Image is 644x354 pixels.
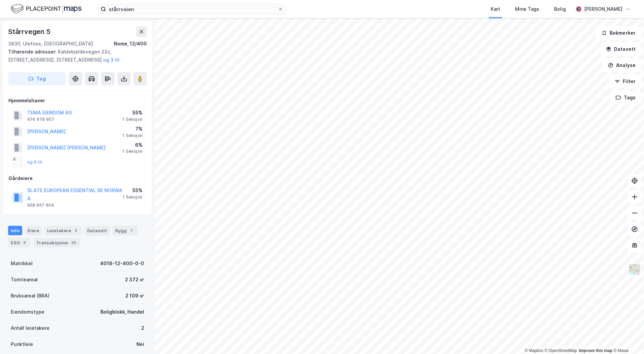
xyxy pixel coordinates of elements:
[128,227,135,234] div: 1
[11,292,50,300] div: Bruksareal (BRA)
[72,227,79,234] div: 2
[8,40,93,48] div: 3830, Ulefoss, [GEOGRAPHIC_DATA]
[11,324,50,332] div: Antall leietakere
[579,348,612,353] a: Improve this map
[25,226,42,235] div: Eiere
[123,117,142,122] div: 1 Seksjon
[628,263,641,276] img: Z
[70,239,77,246] div: 32
[33,238,80,247] div: Transaksjoner
[141,324,144,332] div: 2
[11,259,33,268] div: Matrikkel
[602,59,641,72] button: Analyse
[11,3,82,15] img: logo.f888ab2527a4732fd821a326f86c7f29.svg
[112,226,137,235] div: Bygg
[123,149,142,154] div: 1 Seksjon
[8,226,22,235] div: Info
[100,308,144,316] div: Boligblokk, Handel
[136,340,144,348] div: Nei
[123,194,142,200] div: 1 Seksjon
[610,322,644,354] div: Kontrollprogram for chat
[554,5,566,13] div: Bolig
[125,276,144,284] div: 2 372 ㎡
[44,226,82,235] div: Leietakere
[114,40,147,48] div: Nome, 12/400
[21,239,28,246] div: 5
[8,49,58,55] span: Tilhørende adresser:
[123,133,142,138] div: 1 Seksjon
[8,26,52,37] div: Stårrvegen 5
[8,48,141,64] div: Kaldekjeldevegen 22c, [STREET_ADDRESS], [STREET_ADDRESS]
[525,348,543,353] a: Mapbox
[27,203,54,208] div: 928 657 604
[106,4,278,14] input: Søk på adresse, matrikkel, gårdeiere, leietakere eller personer
[123,141,142,149] div: 6%
[600,42,641,56] button: Datasett
[8,97,147,105] div: Hjemmelshaver
[584,5,622,13] div: [PERSON_NAME]
[596,26,641,40] button: Bokmerker
[610,91,641,104] button: Tags
[125,292,144,300] div: 2 109 ㎡
[11,308,44,316] div: Eiendomstype
[8,72,66,85] button: Tag
[100,259,144,268] div: 4018-12-400-0-0
[123,109,142,117] div: 55%
[123,125,142,133] div: 7%
[11,340,33,348] div: Punktleie
[123,186,142,194] div: 55%
[27,117,54,122] div: 974 679 957
[8,238,31,247] div: ESG
[610,322,644,354] iframe: Chat Widget
[545,348,577,353] a: OpenStreetMap
[85,226,110,235] div: Datasett
[11,276,38,284] div: Tomteareal
[491,5,500,13] div: Kart
[515,5,539,13] div: Mine Tags
[8,174,147,182] div: Gårdeiere
[609,75,641,88] button: Filter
